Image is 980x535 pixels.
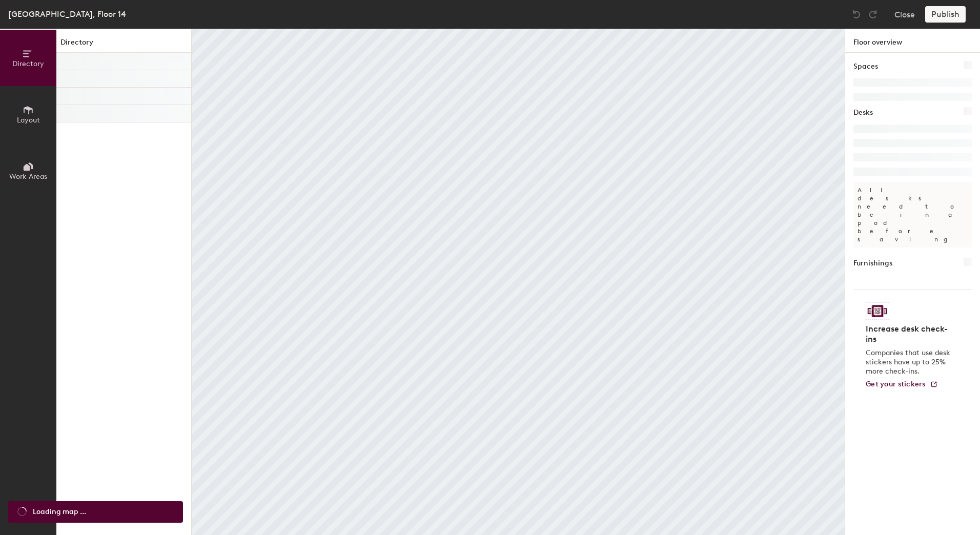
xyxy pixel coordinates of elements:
h1: Furnishings [853,258,892,269]
canvas: Map [192,29,845,535]
h1: Directory [56,37,191,53]
span: Directory [12,59,44,68]
span: Loading map ... [33,506,86,518]
span: Get your stickers [866,380,926,388]
img: Undo [851,9,862,19]
img: Sticker logo [866,302,889,320]
p: All desks need to be in a pod before saving [853,182,972,248]
a: Get your stickers [866,380,938,389]
h1: Desks [853,107,873,118]
img: Redo [868,9,878,19]
h1: Spaces [853,61,878,72]
h1: Floor overview [845,29,980,53]
div: [GEOGRAPHIC_DATA], Floor 14 [8,8,126,20]
h4: Increase desk check-ins [866,324,953,344]
span: Work Areas [9,172,47,181]
p: Companies that use desk stickers have up to 25% more check-ins. [866,348,953,376]
button: Close [894,6,915,23]
span: Layout [17,116,40,125]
